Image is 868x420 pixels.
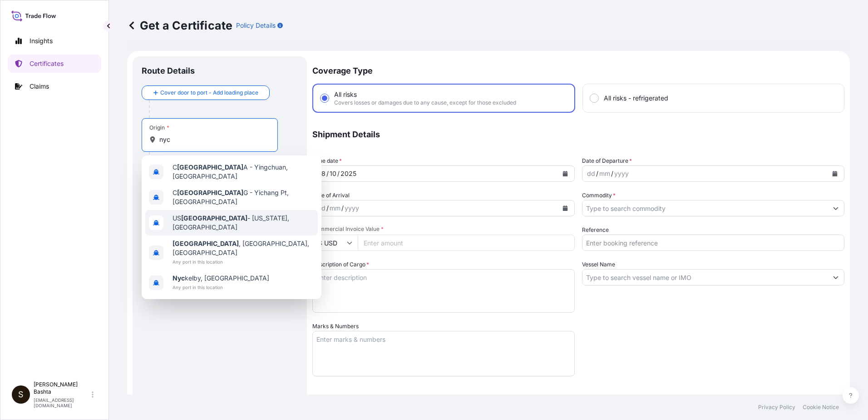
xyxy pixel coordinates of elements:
input: Enter booking reference [582,235,844,251]
div: year, [613,168,630,179]
div: Origin [149,124,169,131]
p: Certificates [30,59,64,68]
input: Type to search vessel name or IMO [582,269,828,285]
b: Nyc [173,274,185,282]
span: kelby, [GEOGRAPHIC_DATA] [173,274,269,283]
button: Show suggestions [828,200,844,216]
label: Vessel Name [582,260,615,269]
span: Cover door to port - Add loading place [160,88,258,97]
p: [PERSON_NAME] Bashta [34,381,90,395]
div: month, [329,168,337,179]
input: Enter amount [358,235,575,251]
input: Origin [159,135,266,144]
div: / [326,203,329,214]
div: year, [340,168,357,179]
div: / [596,168,598,179]
div: day, [316,203,326,214]
button: Calendar [828,166,842,181]
p: Shipment Details [312,122,844,147]
b: [GEOGRAPHIC_DATA] [177,163,243,171]
div: day, [316,168,326,179]
button: Calendar [558,166,572,181]
label: Commodity [582,191,616,200]
p: Insights [30,36,53,45]
b: [GEOGRAPHIC_DATA] [181,214,247,222]
label: Marks & Numbers [312,322,359,331]
p: Coverage Type [312,56,844,84]
div: month, [329,203,341,214]
input: Type to search commodity [582,200,828,216]
b: [GEOGRAPHIC_DATA] [173,240,239,247]
p: Privacy Policy [758,404,795,411]
span: Any port in this location [173,283,269,292]
p: Get a Certificate [127,18,232,33]
span: S [18,390,24,399]
span: C A - Yingchuan, [GEOGRAPHIC_DATA] [173,163,314,181]
span: All risks [334,90,357,99]
span: Commercial Invoice Value [312,225,575,233]
p: Policy Details [236,21,276,30]
div: Show suggestions [142,155,321,299]
span: C G - Yichang Pt, [GEOGRAPHIC_DATA] [173,188,314,206]
b: [GEOGRAPHIC_DATA] [177,189,243,196]
p: Route Details [142,65,195,76]
span: Issue date [312,156,342,165]
p: Claims [30,82,49,91]
span: , [GEOGRAPHIC_DATA], [GEOGRAPHIC_DATA] [173,239,314,257]
button: Calendar [558,201,572,215]
span: US - [US_STATE], [GEOGRAPHIC_DATA] [173,214,314,232]
div: / [337,168,340,179]
span: Any port in this location [173,257,314,266]
div: month, [598,168,611,179]
div: / [341,203,344,214]
p: [EMAIL_ADDRESS][DOMAIN_NAME] [34,397,90,408]
div: year, [344,203,360,214]
span: Covers losses or damages due to any cause, except for those excluded [334,99,516,106]
div: / [326,168,329,179]
div: / [611,168,613,179]
span: Date of Departure [582,156,632,165]
label: Reference [582,225,609,235]
label: Description of Cargo [312,260,369,269]
button: Show suggestions [828,269,844,285]
div: day, [586,168,596,179]
p: Cookie Notice [803,404,839,411]
span: Date of Arrival [312,191,350,200]
span: All risks - refrigerated [604,94,668,103]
